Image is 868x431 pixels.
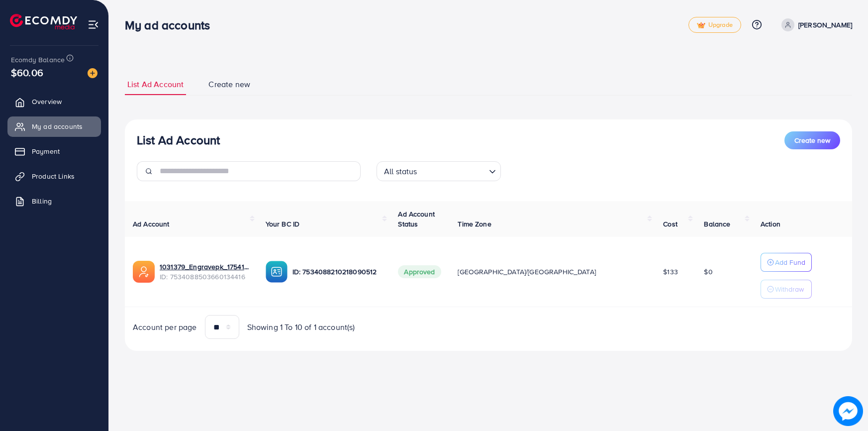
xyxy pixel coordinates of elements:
[382,164,419,179] span: All status
[775,283,804,295] p: Withdraw
[125,18,218,32] h3: My ad accounts
[133,261,155,283] img: ic-ads-acc.e4c84228.svg
[398,265,441,278] span: Approved
[761,219,780,229] span: Action
[458,267,596,277] span: [GEOGRAPHIC_DATA]/[GEOGRAPHIC_DATA]
[10,14,77,29] img: logo
[137,133,220,147] h3: List Ad Account
[833,396,863,426] img: image
[761,280,812,299] button: Withdraw
[377,161,501,181] div: Search for option
[11,55,65,65] span: Ecomdy Balance
[761,253,812,272] button: Add Fund
[11,65,43,80] span: $60.06
[7,116,101,136] a: My ad accounts
[663,219,677,229] span: Cost
[127,79,184,90] span: List Ad Account
[266,219,300,229] span: Your BC ID
[32,146,60,156] span: Payment
[704,267,712,277] span: $0
[32,97,62,107] span: Overview
[32,196,52,206] span: Billing
[7,191,101,211] a: Billing
[420,162,485,179] input: Search for option
[292,266,383,278] p: ID: 7534088210218090512
[697,21,733,29] span: Upgrade
[7,166,101,186] a: Product Links
[7,92,101,111] a: Overview
[775,256,805,268] p: Add Fund
[663,267,678,277] span: $133
[160,262,250,282] div: <span class='underline'>1031379_Engravepk_1754166702738</span></br>7534088503660134416
[794,135,830,145] span: Create new
[784,131,840,149] button: Create new
[458,219,491,229] span: Time Zone
[88,19,99,30] img: menu
[32,171,75,181] span: Product Links
[160,262,250,272] a: 1031379_Engravepk_1754166702738
[160,272,250,282] span: ID: 7534088503660134416
[266,261,288,283] img: ic-ba-acc.ded83a64.svg
[208,79,250,90] span: Create new
[688,17,741,33] a: tickUpgrade
[133,219,170,229] span: Ad Account
[697,22,705,29] img: tick
[247,322,355,333] span: Showing 1 To 10 of 1 account(s)
[798,19,852,31] p: [PERSON_NAME]
[88,68,97,78] img: image
[398,209,435,229] span: Ad Account Status
[32,121,83,131] span: My ad accounts
[704,219,730,229] span: Balance
[133,322,197,333] span: Account per page
[777,18,852,31] a: [PERSON_NAME]
[7,141,101,161] a: Payment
